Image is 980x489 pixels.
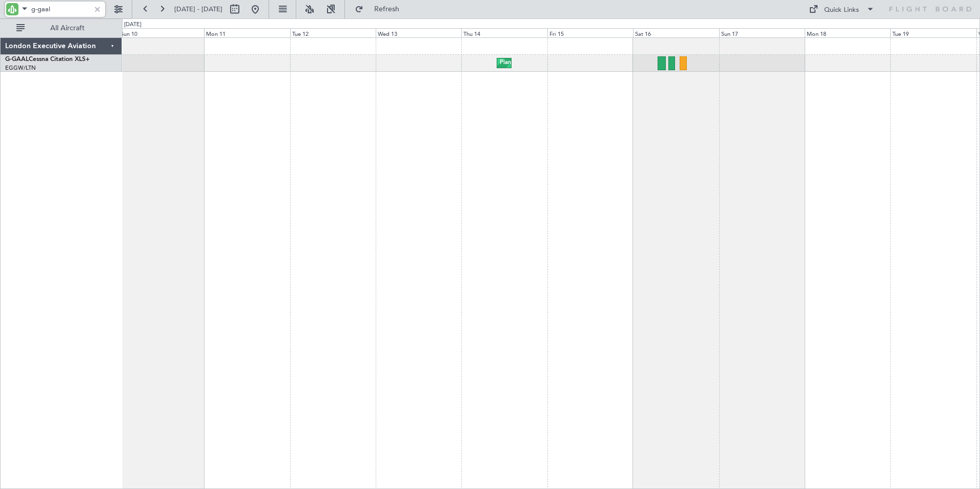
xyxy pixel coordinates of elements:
span: G-GAAL [5,56,29,63]
div: Quick Links [824,5,859,15]
button: Refresh [350,1,412,17]
div: Mon 11 [204,28,290,37]
div: Tue 12 [290,28,376,37]
div: Mon 18 [805,28,890,37]
div: Wed 13 [376,28,461,37]
div: Sun 17 [719,28,805,37]
input: A/C (Reg. or Type) [31,2,90,17]
button: All Aircraft [11,20,111,36]
button: Quick Links [804,1,880,17]
div: Sun 10 [118,28,204,37]
span: All Aircraft [27,25,108,32]
div: Fri 15 [547,28,633,37]
div: Tue 19 [890,28,976,37]
span: Refresh [365,6,409,13]
div: Sat 16 [633,28,719,37]
div: Planned Maint [500,55,537,71]
span: [DATE] - [DATE] [174,5,222,14]
div: [DATE] [124,21,141,29]
a: G-GAALCessna Citation XLS+ [5,56,90,63]
a: EGGW/LTN [5,64,36,72]
div: Thu 14 [461,28,547,37]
